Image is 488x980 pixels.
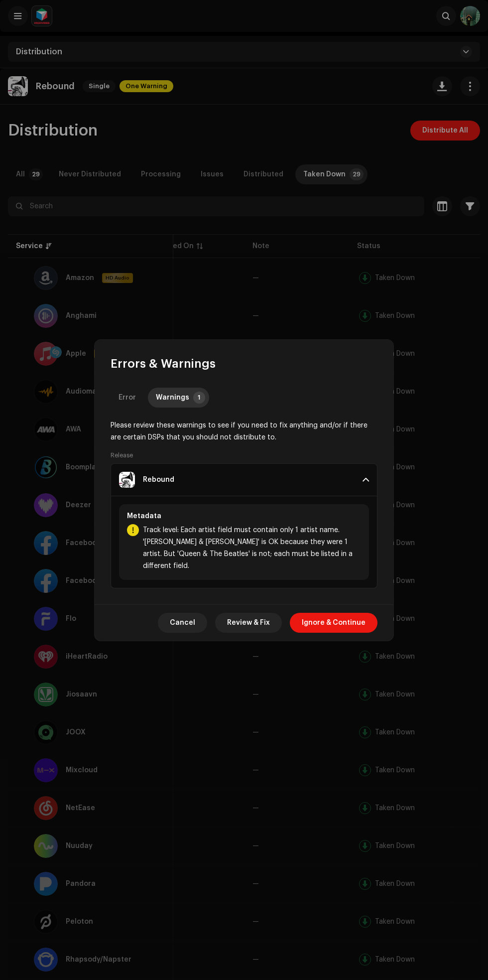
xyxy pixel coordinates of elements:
div: Warnings [156,388,189,408]
label: Release [111,451,133,459]
p-accordion-header: Rebound [111,463,377,496]
div: Error [119,388,136,408]
span: Review & Fix [227,613,270,633]
span: Ignore & Continue [302,613,366,633]
button: Review & Fix [215,613,282,633]
div: Rebound [143,476,174,484]
img: 368c278d-cb63-4e0b-b3ef-66d587f3b439 [119,472,135,488]
button: Ignore & Continue [290,613,377,633]
span: Cancel [170,613,195,633]
span: Errors & Warnings [111,356,216,372]
p-badge: 1 [193,392,205,404]
div: Metadata [127,512,361,520]
span: Track level: Each artist field must contain only 1 artist name. '[PERSON_NAME] & [PERSON_NAME]' i... [143,524,361,572]
div: Please review these warnings to see if you need to fix anything and/or if there are certain DSPs ... [111,420,377,443]
p-accordion-content: Rebound [111,496,377,588]
button: Cancel [158,613,207,633]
